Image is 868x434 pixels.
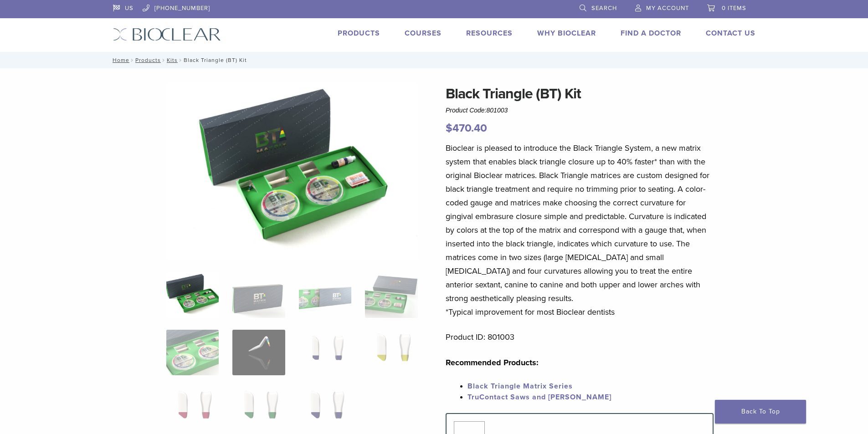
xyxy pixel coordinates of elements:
[338,29,380,38] a: Products
[467,382,573,391] a: Black Triangle Matrix Series
[446,330,714,344] p: Product ID: 801003
[232,387,285,433] img: Black Triangle (BT) Kit - Image 10
[299,272,351,318] img: Black Triangle (BT) Kit - Image 3
[178,58,184,62] span: /
[166,83,418,260] img: Intro Black Triangle Kit-6 - Copy
[129,58,135,62] span: /
[106,52,762,68] nav: Black Triangle (BT) Kit
[446,107,508,114] span: Product Code:
[537,29,596,38] a: Why Bioclear
[487,107,508,114] span: 801003
[722,5,746,12] span: 0 items
[591,5,617,12] span: Search
[446,357,539,368] strong: Recommended Products:
[365,330,417,375] img: Black Triangle (BT) Kit - Image 8
[467,393,611,402] a: TruContact Saws and [PERSON_NAME]
[621,29,681,38] a: Find A Doctor
[113,28,221,41] img: Bioclear
[166,272,219,318] img: Intro-Black-Triangle-Kit-6-Copy-e1548792917662-324x324.jpg
[167,57,178,63] a: Kits
[466,29,513,38] a: Resources
[446,122,452,135] span: $
[706,29,755,38] a: Contact Us
[446,122,487,135] bdi: 470.40
[135,57,161,63] a: Products
[365,272,417,318] img: Black Triangle (BT) Kit - Image 4
[166,387,219,433] img: Black Triangle (BT) Kit - Image 9
[715,400,806,424] a: Back To Top
[161,58,167,62] span: /
[110,57,129,63] a: Home
[166,330,219,375] img: Black Triangle (BT) Kit - Image 5
[299,387,351,433] img: Black Triangle (BT) Kit - Image 11
[232,330,285,375] img: Black Triangle (BT) Kit - Image 6
[232,272,285,318] img: Black Triangle (BT) Kit - Image 2
[405,29,442,38] a: Courses
[446,141,714,319] p: Bioclear is pleased to introduce the Black Triangle System, a new matrix system that enables blac...
[646,5,689,12] span: My Account
[299,330,351,375] img: Black Triangle (BT) Kit - Image 7
[446,83,714,105] h1: Black Triangle (BT) Kit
